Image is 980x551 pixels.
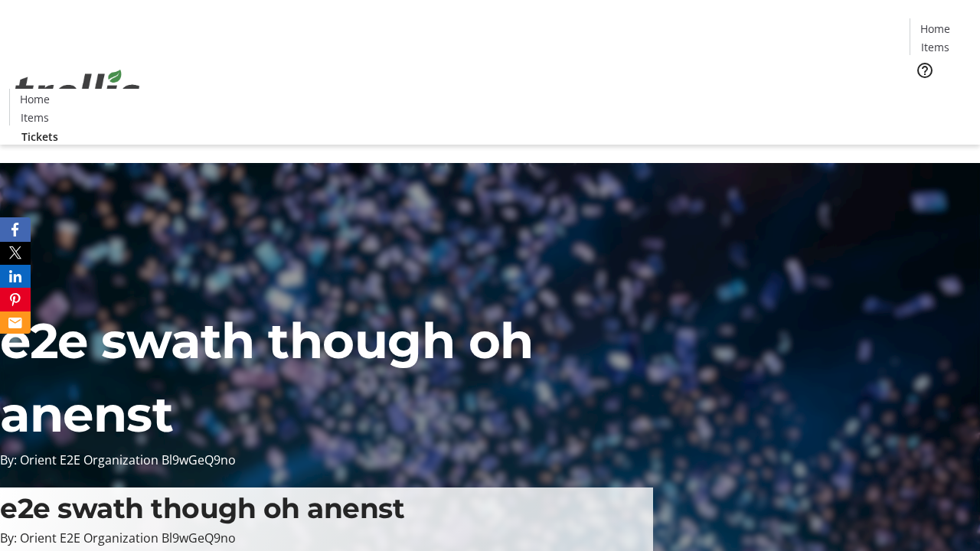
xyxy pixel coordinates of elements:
button: Help [910,55,940,86]
span: Tickets [922,89,959,105]
span: Tickets [21,129,58,145]
span: Items [921,39,949,55]
a: Tickets [910,89,971,105]
span: Home [20,91,50,107]
img: Orient E2E Organization Bl9wGeQ9no's Logo [9,53,145,129]
a: Items [10,109,59,126]
a: Items [910,39,959,55]
span: Items [21,109,49,126]
a: Home [910,21,959,37]
span: Home [920,21,950,37]
a: Home [10,91,59,107]
a: Tickets [9,129,70,145]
